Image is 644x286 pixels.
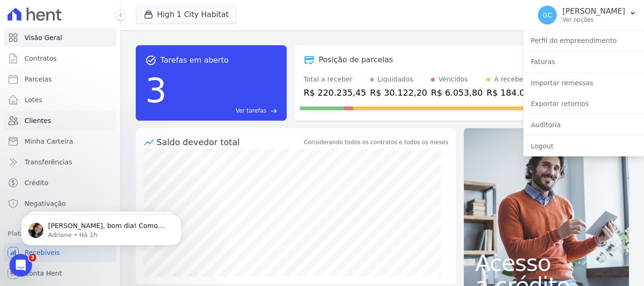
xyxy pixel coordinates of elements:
[4,111,116,130] a: Clientes
[4,90,116,109] a: Lotes
[25,269,62,278] span: Conta Hent
[543,12,553,18] span: GC
[304,74,366,84] div: Total a receber
[438,74,468,84] div: Vencidos
[4,173,116,192] a: Crédito
[4,264,116,283] a: Conta Hent
[25,74,52,84] span: Parcelas
[304,86,366,99] div: R$ 220.235,45
[25,54,57,63] span: Contratos
[145,55,157,66] span: task_alt
[4,49,116,68] a: Contratos
[25,33,62,42] span: Visão Geral
[4,194,116,213] a: Negativação
[160,55,229,66] span: Tarefas em aberto
[171,106,277,115] a: Ver tarefas east
[25,137,73,146] span: Minha Carteira
[4,28,116,47] a: Visão Geral
[562,16,625,24] p: Ver opções
[304,138,448,147] div: Considerando todos os contratos e todos os meses
[562,7,625,16] p: [PERSON_NAME]
[523,53,644,70] a: Faturas
[4,153,116,172] a: Transferências
[431,86,483,99] div: R$ 6.053,80
[4,70,116,89] a: Parcelas
[145,66,167,115] div: 3
[25,178,49,188] span: Crédito
[136,6,237,24] button: High 1 City Habitat
[236,106,266,115] span: Ver tarefas
[4,243,116,262] a: Recebíveis
[29,254,36,261] span: 3
[25,157,72,167] span: Transferências
[9,254,32,277] iframe: Intercom live chat
[4,132,116,151] a: Minha Carteira
[523,116,644,133] a: Auditoria
[523,32,644,49] a: Perfil do empreendimento
[319,54,393,65] div: Posição de parcelas
[25,116,51,125] span: Clientes
[25,95,42,105] span: Lotes
[378,74,413,84] div: Liquidados
[530,2,644,28] button: GC [PERSON_NAME] Ver opções
[475,252,618,274] span: Acesso
[523,138,644,155] a: Logout
[487,86,549,99] div: R$ 184.059,45
[370,86,427,99] div: R$ 30.122,20
[157,136,302,148] div: Saldo devedor total
[523,95,644,112] a: Exportar retornos
[7,195,196,261] iframe: Intercom notifications mensagem
[270,107,277,114] span: east
[523,74,644,91] a: Importar remessas
[494,74,526,84] div: A receber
